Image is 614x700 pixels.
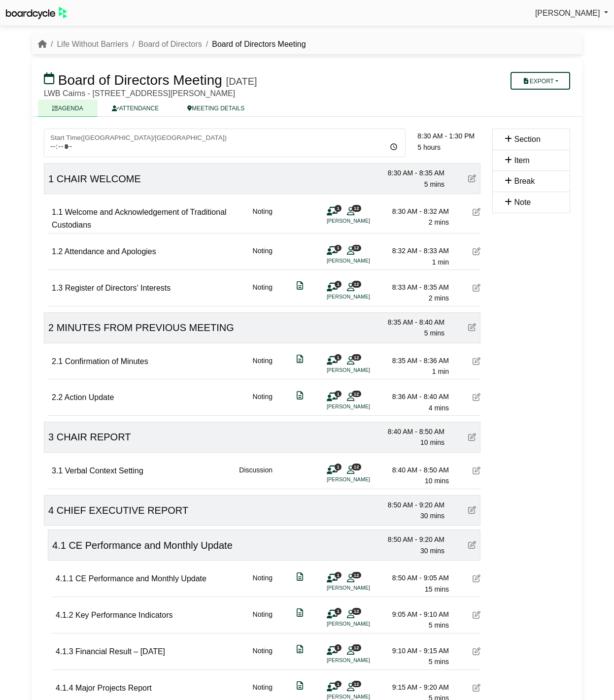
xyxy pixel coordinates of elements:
span: 1.2 [52,247,63,256]
span: 4.1.2 [56,611,73,619]
span: 2 mins [429,294,449,302]
span: 1 min [432,367,449,375]
span: Break [514,177,535,185]
div: 8:40 AM - 8:50 AM [375,426,444,437]
span: Confirmation of Minutes [65,357,148,366]
span: 12 [352,354,361,361]
div: 8:50 AM - 9:05 AM [380,572,449,583]
span: 5 mins [429,621,449,629]
span: 4.1.4 [56,684,73,692]
div: 8:36 AM - 8:40 AM [380,391,449,402]
div: 9:10 AM - 9:15 AM [380,645,449,656]
span: 30 mins [420,512,444,520]
span: 1.3 [52,284,63,292]
li: [PERSON_NAME] [327,584,401,592]
li: [PERSON_NAME] [327,366,401,374]
div: Discussion [239,465,273,487]
span: Major Projects Report [75,684,152,692]
div: Noting [253,391,273,413]
span: 1.1 [52,208,63,216]
li: [PERSON_NAME] [327,620,401,628]
div: 8:30 AM - 1:30 PM [417,131,486,141]
a: Life Without Barriers [57,40,128,48]
span: 2.2 [52,393,63,401]
span: 3 [48,432,54,442]
span: [PERSON_NAME] [535,9,600,17]
span: Verbal Context Setting [65,467,143,475]
span: CHAIR WELCOME [57,173,141,184]
button: Export [511,72,570,90]
span: 1 min [432,258,449,266]
span: Key Performance Indicators [75,611,172,619]
span: Note [514,198,531,206]
div: 8:33 AM - 8:35 AM [380,282,449,293]
div: Noting [253,645,273,667]
img: BoardcycleBlackGreen-aaafeed430059cb809a45853b8cf6d952af9d84e6e89e1f1685b34bfd5cb7d64.svg [6,7,67,19]
span: Section [514,135,540,143]
span: 1 [335,464,341,470]
span: 1 [335,644,341,651]
div: Noting [253,206,273,231]
span: Item [514,156,529,165]
div: Noting [253,609,273,631]
span: 12 [352,281,361,287]
span: 12 [352,572,361,578]
span: 12 [352,464,361,470]
li: [PERSON_NAME] [327,293,401,301]
span: CE Performance and Monthly Update [75,574,206,583]
li: [PERSON_NAME] [327,656,401,665]
li: [PERSON_NAME] [327,475,401,484]
div: 8:50 AM - 9:20 AM [375,534,444,545]
span: 15 mins [425,585,449,593]
div: 9:05 AM - 9:10 AM [380,609,449,620]
span: 4.1.3 [56,647,73,656]
div: [DATE] [226,75,257,87]
li: [PERSON_NAME] [327,217,401,225]
div: 8:30 AM - 8:32 AM [380,206,449,217]
span: 12 [352,245,361,251]
div: 8:35 AM - 8:40 AM [375,317,444,328]
div: 8:35 AM - 8:36 AM [380,355,449,366]
div: Noting [253,572,273,595]
span: 5 mins [424,329,444,337]
span: 1 [335,205,341,211]
span: Financial Result – [DATE] [75,647,165,656]
div: 8:32 AM - 8:33 AM [380,245,449,256]
span: CE Performance and Monthly Update [68,540,232,551]
span: 12 [352,205,361,211]
div: Noting [253,355,273,377]
span: 4.1.1 [56,574,73,583]
div: Noting [253,282,273,304]
span: CHIEF EXECUTIVE REPORT [57,505,188,516]
span: 1 [335,245,341,251]
span: Attendance and Apologies [65,247,156,256]
span: 12 [352,681,361,687]
span: 30 mins [420,547,444,555]
span: 12 [352,391,361,397]
div: 8:40 AM - 8:50 AM [380,465,449,475]
span: MINUTES FROM PREVIOUS MEETING [57,322,234,333]
span: 1 [335,681,341,687]
li: [PERSON_NAME] [327,402,401,411]
a: MEETING DETAILS [173,100,259,117]
span: 2 mins [429,218,449,226]
span: 4 [48,505,54,516]
span: 4.1 [52,540,66,551]
span: Board of Directors Meeting [58,72,222,88]
span: 1 [335,608,341,614]
a: Board of Directors [138,40,202,48]
span: Register of Directors’ Interests [65,284,171,292]
span: 1 [335,354,341,361]
a: [PERSON_NAME] [535,7,608,20]
nav: breadcrumb [38,38,306,51]
span: 5 hours [417,143,441,151]
div: 9:15 AM - 9:20 AM [380,682,449,693]
span: 5 mins [424,180,444,188]
a: AGENDA [38,100,98,117]
li: [PERSON_NAME] [327,257,401,265]
span: 4 mins [429,404,449,412]
span: 12 [352,608,361,614]
span: 10 mins [420,438,444,446]
span: 1 [335,391,341,397]
span: CHAIR REPORT [57,432,131,442]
